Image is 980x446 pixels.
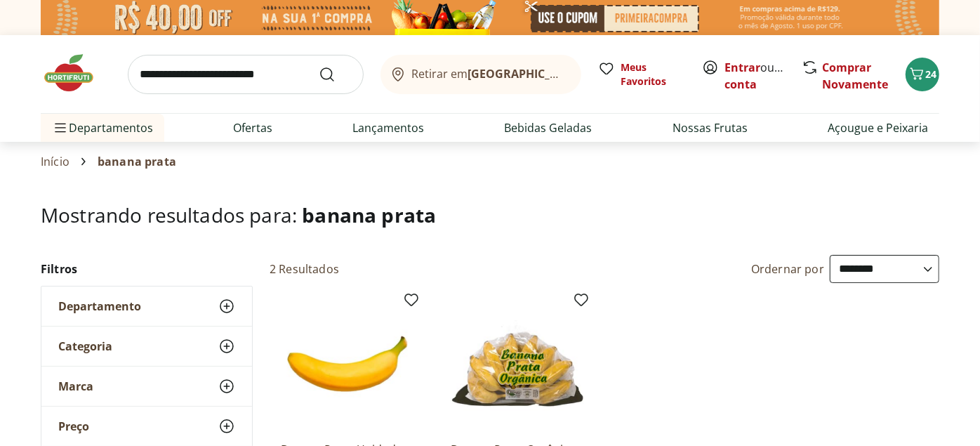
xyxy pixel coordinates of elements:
[39,22,69,34] div: v 4.0.25
[598,60,685,88] a: Meus Favoritos
[233,119,272,136] a: Ofertas
[352,119,424,136] a: Lançamentos
[41,155,69,168] a: Início
[22,37,34,48] img: website_grey.svg
[621,60,685,88] span: Meus Favoritos
[58,419,89,433] span: Preço
[724,59,787,93] span: ou
[128,55,364,94] input: search
[41,327,252,366] button: Categoria
[22,22,34,34] img: logo_orange.svg
[52,111,69,145] button: Menu
[37,37,201,48] div: [PERSON_NAME]: [DOMAIN_NAME]
[281,297,414,431] img: Banana Prata Unidade
[925,67,936,81] span: 24
[673,119,748,136] a: Nossas Frutas
[52,111,153,145] span: Departamentos
[751,261,824,277] label: Ordernar por
[724,60,802,92] a: Criar conta
[41,52,111,94] img: Hortifruti
[468,66,705,81] b: [GEOGRAPHIC_DATA]/[GEOGRAPHIC_DATA]
[74,83,107,92] div: Domínio
[724,60,760,75] a: Entrar
[906,58,939,91] button: Carrinho
[148,81,159,93] img: tab_keywords_by_traffic_grey.svg
[58,339,112,353] span: Categoria
[319,66,352,83] button: Submit Search
[451,297,584,431] img: Banana Prata Orgânica
[822,60,888,92] a: Comprar Novamente
[302,202,436,228] span: banana prata
[164,83,225,92] div: Palavras-chave
[412,67,567,80] span: Retirar em
[58,299,141,313] span: Departamento
[41,255,253,283] h2: Filtros
[828,119,928,136] a: Açougue e Peixaria
[58,81,69,93] img: tab_domain_overview_orange.svg
[380,55,581,94] button: Retirar em[GEOGRAPHIC_DATA]/[GEOGRAPHIC_DATA]
[41,407,252,446] button: Preço
[41,204,939,226] h1: Mostrando resultados para:
[98,155,176,168] span: banana prata
[41,287,252,326] button: Departamento
[41,367,252,406] button: Marca
[270,261,339,277] h2: 2 Resultados
[58,379,93,393] span: Marca
[505,119,592,136] a: Bebidas Geladas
